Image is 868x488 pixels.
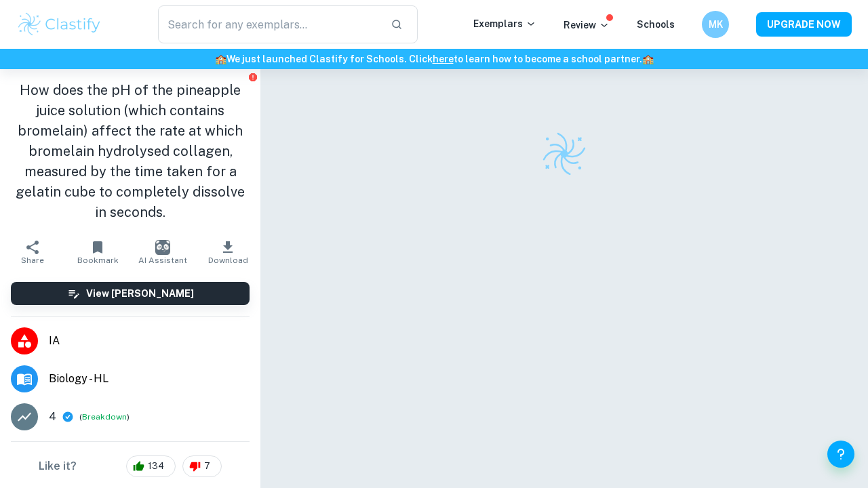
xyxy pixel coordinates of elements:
[79,411,130,424] span: ( )
[21,256,44,265] span: Share
[77,256,119,265] span: Bookmark
[564,18,610,33] p: Review
[49,371,250,387] span: Biology - HL
[11,282,250,305] button: View [PERSON_NAME]
[65,233,130,271] button: Bookmark
[130,233,195,271] button: AI Assistant
[16,11,102,38] img: Clastify logo
[158,5,380,43] input: Search for any exemplars...
[702,11,729,38] button: MK
[473,16,536,31] p: Exemplars
[637,19,675,30] a: Schools
[195,233,260,271] button: Download
[39,458,77,474] h6: Like it?
[82,411,127,423] button: Breakdown
[208,256,248,265] span: Download
[86,286,194,301] h6: View [PERSON_NAME]
[140,460,172,473] span: 134
[827,441,854,468] button: Help and Feedback
[49,333,250,349] span: IA
[138,256,187,265] span: AI Assistant
[642,54,654,64] span: 🏫
[248,72,258,82] button: Report issue
[433,54,454,64] a: here
[197,460,218,473] span: 7
[215,54,226,64] span: 🏫
[155,240,170,255] img: AI Assistant
[49,409,56,425] p: 4
[708,17,724,32] h6: MK
[3,52,865,66] h6: We just launched Clastify for Schools. Click to learn how to become a school partner.
[540,130,588,178] img: Clastify logo
[756,12,852,37] button: UPGRADE NOW
[11,80,250,222] h1: How does the pH of the pineapple juice solution (which contains bromelain) affect the rate at whi...
[126,455,176,477] div: 134
[182,455,222,477] div: 7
